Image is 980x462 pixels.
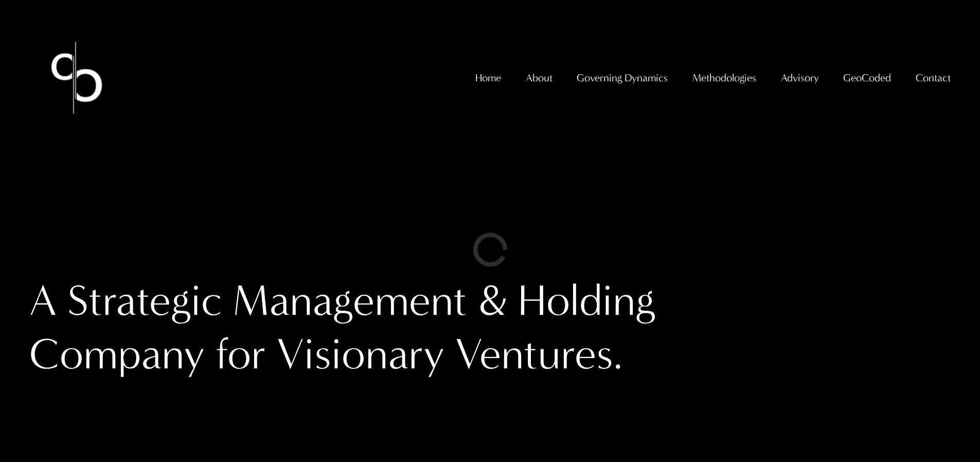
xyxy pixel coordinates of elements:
[29,328,205,381] div: Company
[526,68,553,87] span: About
[67,274,222,328] div: Strategic
[916,68,951,87] span: Contact
[475,67,501,88] a: Home
[843,67,891,88] a: GeoCoded
[781,68,819,87] span: Advisory
[526,67,553,88] a: folder dropdown
[916,67,951,88] a: folder dropdown
[233,274,467,328] div: Management
[577,67,668,88] a: folder dropdown
[692,67,756,88] a: folder dropdown
[692,68,756,87] span: Methodologies
[781,67,819,88] a: folder dropdown
[29,30,124,125] img: Christopher Sanchez &amp; Co.
[277,328,444,381] div: Visionary
[29,274,57,328] div: A
[455,328,623,381] div: Ventures.
[478,274,507,328] div: &
[577,68,668,87] span: Governing Dynamics
[216,328,266,381] div: for
[518,274,655,328] div: Holding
